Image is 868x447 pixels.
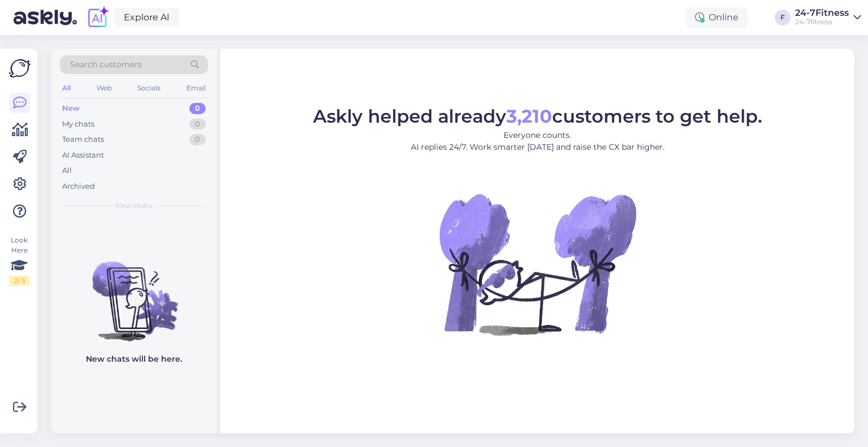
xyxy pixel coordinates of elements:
[189,134,206,145] div: 0
[116,201,152,211] span: New chats
[775,10,791,25] div: F
[114,8,179,27] a: Explore AI
[795,18,849,27] div: 24-7fitness
[9,276,29,286] div: 2 / 3
[62,103,80,114] div: New
[313,129,762,153] p: Everyone counts. AI replies 24/7. Work smarter [DATE] and raise the CX bar higher.
[436,162,639,366] img: No Chat active
[62,150,104,161] div: AI Assistant
[94,81,114,96] div: Web
[70,59,142,71] span: Search customers
[51,241,217,343] img: No chats
[60,81,73,96] div: All
[9,58,31,79] img: Askly Logo
[9,235,29,286] div: Look Here
[795,8,849,18] div: 24-7Fitness
[62,181,95,192] div: Archived
[795,8,861,27] a: 24-7Fitness24-7fitness
[86,6,110,29] img: explore-ai
[686,7,748,28] div: Online
[62,119,94,130] div: My chats
[86,353,182,365] p: New chats will be here.
[135,81,163,96] div: Socials
[506,105,552,127] b: 3,210
[189,103,206,114] div: 0
[189,119,206,130] div: 0
[62,134,104,145] div: Team chats
[62,165,72,176] div: All
[313,105,762,127] span: Askly helped already customers to get help.
[184,81,208,96] div: Email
